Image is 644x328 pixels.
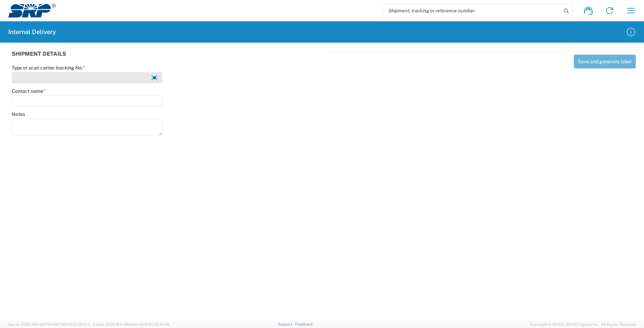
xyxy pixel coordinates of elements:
[64,322,90,327] span: [DATE] 09:51:11
[8,4,56,18] img: srp
[12,88,45,94] label: Contact name
[295,322,313,326] a: Feedback
[93,322,170,327] span: Client: 2025.18.0-9839db4
[530,321,636,328] span: Copyright © [DATE]-[DATE] Agistix Inc., All Rights Reserved
[141,322,170,327] span: [DATE] 09:32:48
[278,322,295,326] a: Support
[8,322,90,327] span: Server: 2025.18.0-dd719145275
[12,65,85,71] label: Type or scan carrier tracking No.
[383,4,561,17] input: Shipment, tracking or reference number
[12,51,320,65] div: SHIPMENT DETAILS
[12,111,25,117] label: Notes
[8,28,56,36] h2: Internal Delivery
